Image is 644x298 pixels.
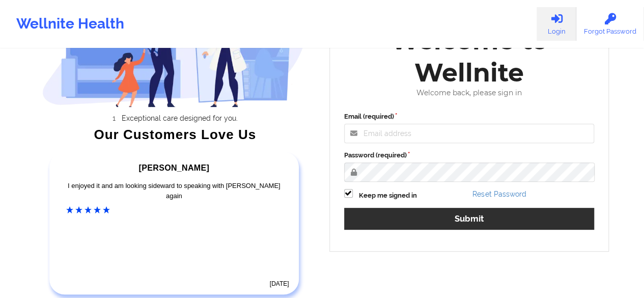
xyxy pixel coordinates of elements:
span: [PERSON_NAME] [139,164,209,172]
label: Keep me signed in [359,191,417,201]
a: Reset Password [472,190,526,198]
li: Exceptional care designed for you. [51,114,308,122]
div: I enjoyed it and am looking sideward to speaking with [PERSON_NAME] again [66,181,282,201]
label: Password (required) [344,150,595,160]
div: Our Customers Love Us [42,129,308,140]
a: Login [537,7,576,41]
a: Forgot Password [576,7,644,41]
button: Submit [344,208,595,230]
label: Email (required) [344,112,595,122]
div: Welcome back, please sign in [337,89,602,97]
input: Email address [344,124,595,143]
time: [DATE] [270,280,289,287]
div: Welcome to Wellnite [337,24,602,89]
